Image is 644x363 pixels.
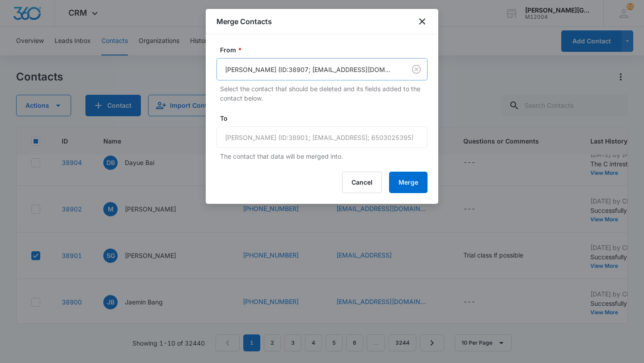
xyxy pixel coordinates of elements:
p: The contact that data will be merged into. [220,152,428,161]
button: close [417,16,428,27]
button: Cancel [342,172,382,193]
button: Merge [389,172,428,193]
h1: Merge Contacts [216,16,272,27]
label: To [220,114,431,123]
p: Select the contact that should be deleted and its fields added to the contact below. [220,84,428,103]
button: Clear [409,62,424,76]
label: From [220,45,431,55]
